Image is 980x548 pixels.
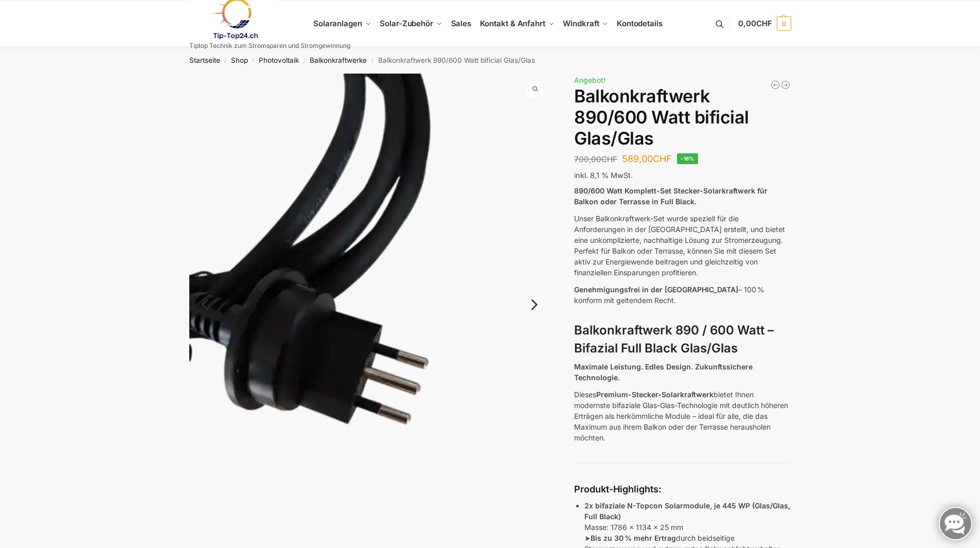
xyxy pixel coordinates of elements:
[259,56,299,64] a: Photovoltaik
[248,57,259,65] span: /
[189,43,350,49] p: Tiptop Technik zum Stromsparen und Stromgewinnung
[574,389,791,443] p: Dieses bietet Ihnen modernste bifaziale Glas-Glas-Technologie mit deutlich höheren Erträgen als h...
[738,19,772,28] span: 0,00
[451,19,472,28] span: Sales
[601,154,617,164] span: CHF
[653,153,672,164] span: CHF
[574,154,617,164] bdi: 700,00
[367,57,378,65] span: /
[574,171,633,180] span: inkl. 8,1 % MwSt.
[574,186,768,206] strong: 890/600 Watt Komplett-Set Stecker-Solarkraftwerk für Balkon oder Terrasse in Full Black.
[310,56,367,64] a: Balkonkraftwerke
[777,16,791,31] span: 0
[622,153,672,164] bdi: 589,00
[591,534,676,542] strong: Bis zu 30 % mehr Ertrag
[574,323,774,356] strong: Balkonkraftwerk 890 / 600 Watt – Bifazial Full Black Glas/Glas
[574,285,764,305] span: – 100 % konform mit geltendem Recht.
[613,1,667,47] a: Kontodetails
[574,285,738,294] span: Genehmigungsfrei in der [GEOGRAPHIC_DATA]
[299,57,310,65] span: /
[617,19,663,28] span: Kontodetails
[447,1,475,47] a: Sales
[574,362,753,382] strong: Maximale Leistung. Edles Design. Zukunftssichere Technologie.
[574,86,791,149] h1: Balkonkraftwerk 890/600 Watt bificial Glas/Glas
[596,390,714,399] strong: Premium-Stecker-Solarkraftwerk
[380,19,433,28] span: Solar-Zubehör
[189,56,220,64] a: Startseite
[738,8,791,39] a: 0,00CHF 0
[313,19,362,28] span: Solaranlagen
[770,80,780,90] a: 890/600 Watt Solarkraftwerk + 2,7 KW Batteriespeicher Genehmigungsfrei
[574,484,662,494] strong: Produkt-Highlights:
[563,19,599,28] span: Windkraft
[550,74,911,435] img: Balkonkraftwerk 890/600 Watt bificial Glas/Glas 17
[780,80,791,90] a: Steckerkraftwerk 890/600 Watt, mit Ständer für Terrasse inkl. Lieferung
[584,501,790,521] strong: 2x bifaziale N-Topcon Solarmodule, je 445 WP (Glas/Glas, Full Black)
[574,76,605,84] span: Angebot!
[559,1,613,47] a: Windkraft
[171,47,809,74] nav: Breadcrumb
[231,56,248,64] a: Shop
[677,153,698,164] span: -16%
[574,213,791,278] p: Unser Balkonkraftwerk-Set wurde speziell für die Anforderungen in der [GEOGRAPHIC_DATA] erstellt,...
[475,1,559,47] a: Kontakt & Anfahrt
[756,19,772,28] span: CHF
[376,1,447,47] a: Solar-Zubehör
[480,19,545,28] span: Kontakt & Anfahrt
[220,57,231,65] span: /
